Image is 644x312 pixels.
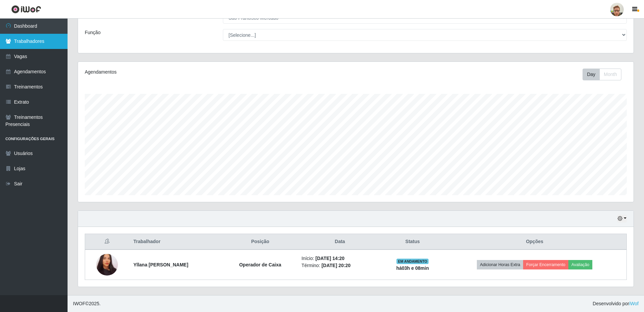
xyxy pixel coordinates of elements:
strong: Operador de Caixa [239,262,281,267]
span: Desenvolvido por [593,300,639,307]
img: CoreUI Logo [11,5,41,14]
time: [DATE] 14:20 [315,256,344,261]
span: EM ANDAMENTO [396,259,429,264]
label: Função [85,29,101,36]
button: Avaliação [568,260,592,269]
a: iWof [629,301,639,306]
strong: há 03 h e 08 min [396,265,429,271]
span: IWOF [73,301,85,306]
time: [DATE] 20:20 [321,263,351,268]
li: Início: [302,255,378,262]
button: Adicionar Horas Extra [477,260,523,269]
span: © 2025 . [73,300,101,307]
strong: Yllana [PERSON_NAME] [133,262,188,267]
img: 1655824719920.jpeg [96,253,118,277]
div: Toolbar with button groups [583,69,627,80]
div: Agendamentos [85,69,305,76]
th: Posição [223,234,298,250]
th: Data [298,234,382,250]
div: First group [583,69,621,80]
th: Opções [443,234,626,250]
th: Status [382,234,443,250]
button: Day [583,69,600,80]
button: Forçar Encerramento [523,260,568,269]
button: Month [599,69,621,80]
th: Trabalhador [129,234,223,250]
li: Término: [302,262,378,269]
